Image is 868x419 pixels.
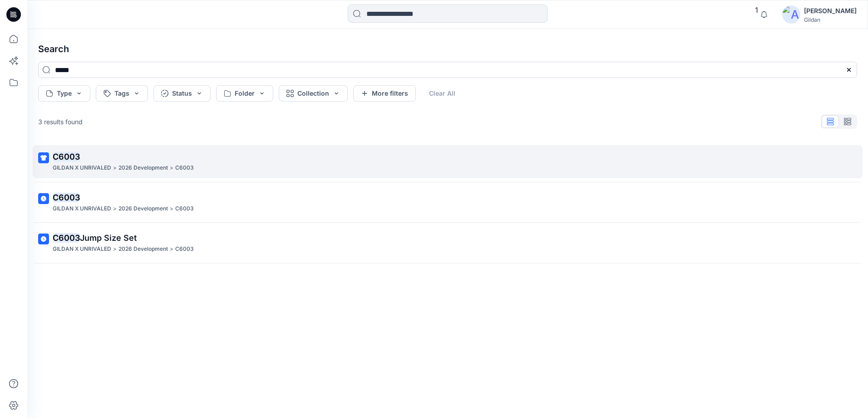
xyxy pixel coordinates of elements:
div: [PERSON_NAME] [804,5,857,16]
p: C6003 [175,163,194,173]
button: More filters [353,85,416,102]
p: 2026 Development [118,244,168,254]
mark: C6003 [53,193,80,202]
div: Gildan [804,16,857,23]
p: C6003 [175,204,194,214]
p: 3 results found [38,117,83,127]
p: > [113,163,117,173]
p: > [170,244,173,254]
a: C6003GILDAN X UNRIVALED>2026 Development>C6003 [33,145,863,178]
button: Collection [279,85,348,102]
p: 2026 Development [118,204,168,214]
a: C6003GILDAN X UNRIVALED>2026 Development>C6003 [33,186,863,219]
p: > [113,244,117,254]
img: avatar [782,5,800,24]
button: Tags [96,85,148,102]
mark: C6003 [53,152,80,161]
button: Folder [216,85,273,102]
p: GILDAN X UNRIVALED [53,244,111,254]
h4: Search [31,36,864,62]
p: GILDAN X UNRIVALED [53,204,111,214]
span: 1 [755,5,758,15]
p: > [170,204,173,214]
p: C6003 [175,244,194,254]
p: 2026 Development [118,163,168,173]
button: Type [38,85,90,102]
a: C6003Jump Size SetGILDAN X UNRIVALED>2026 Development>C6003 [33,226,863,259]
span: Jump Size Set [80,233,137,243]
p: GILDAN X UNRIVALED [53,163,111,173]
mark: C6003 [53,233,80,243]
p: > [170,163,173,173]
p: > [113,204,117,214]
button: Status [153,85,211,102]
